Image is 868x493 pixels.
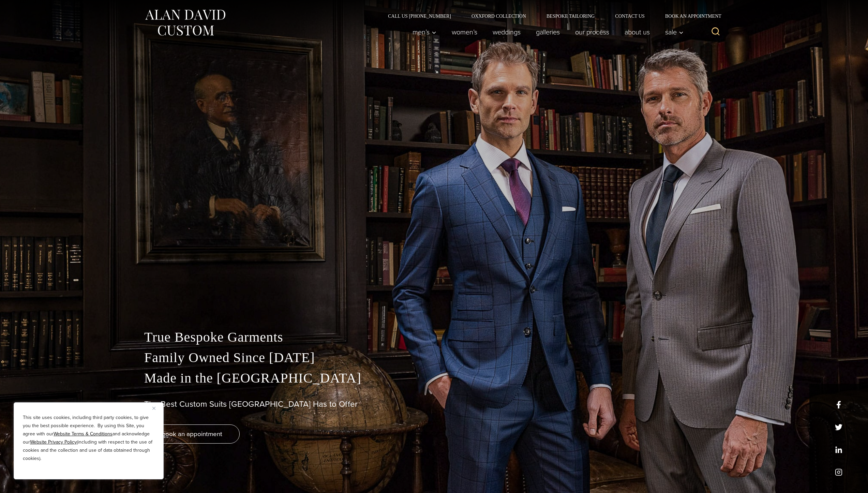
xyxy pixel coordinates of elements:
[162,429,222,439] span: book an appointment
[405,25,687,39] nav: Primary Navigation
[144,399,724,409] h1: The Best Custom Suits [GEOGRAPHIC_DATA] Has to Offer
[378,14,724,18] nav: Secondary Navigation
[378,14,461,18] a: Call Us [PHONE_NUMBER]
[485,25,528,39] a: weddings
[568,25,617,39] a: Our Process
[444,25,485,39] a: Women’s
[152,404,161,412] button: Close
[835,468,842,476] a: instagram
[528,25,568,39] a: Galleries
[605,14,655,18] a: Contact Us
[152,407,155,410] img: Close
[617,25,658,39] a: About Us
[23,414,154,463] p: This site uses cookies, including third party cookies, to give you the best possible experience. ...
[413,29,436,35] span: Men’s
[144,327,724,388] p: True Bespoke Garments Family Owned Since [DATE] Made in the [GEOGRAPHIC_DATA]
[536,14,605,18] a: Bespoke Tailoring
[655,14,724,18] a: Book an Appointment
[835,446,842,453] a: linkedin
[54,430,113,437] a: Website Terms & Conditions
[835,423,842,431] a: x/twitter
[30,438,77,446] a: Website Privacy Policy
[144,8,226,38] img: Alan David Custom
[461,14,536,18] a: Oxxford Collection
[665,29,684,35] span: Sale
[707,24,724,40] button: View Search Form
[835,401,842,408] a: facebook
[144,424,240,444] a: book an appointment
